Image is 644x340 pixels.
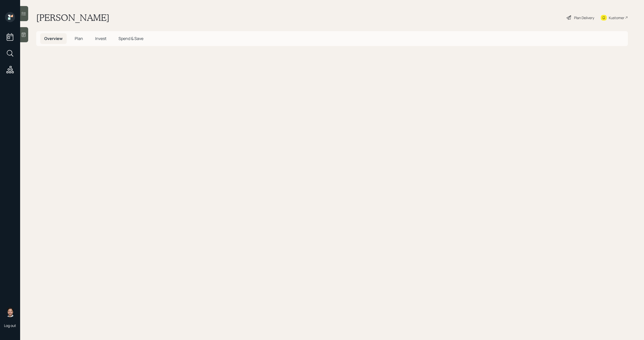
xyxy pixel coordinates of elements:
span: Invest [95,36,106,41]
h1: [PERSON_NAME] [36,12,109,23]
span: Plan [75,36,83,41]
img: michael-russo-headshot.png [5,307,15,317]
span: Spend & Save [118,36,143,41]
div: Plan Delivery [574,15,594,20]
span: Overview [44,36,63,41]
div: Log out [4,323,16,328]
div: Kustomer [609,15,624,20]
